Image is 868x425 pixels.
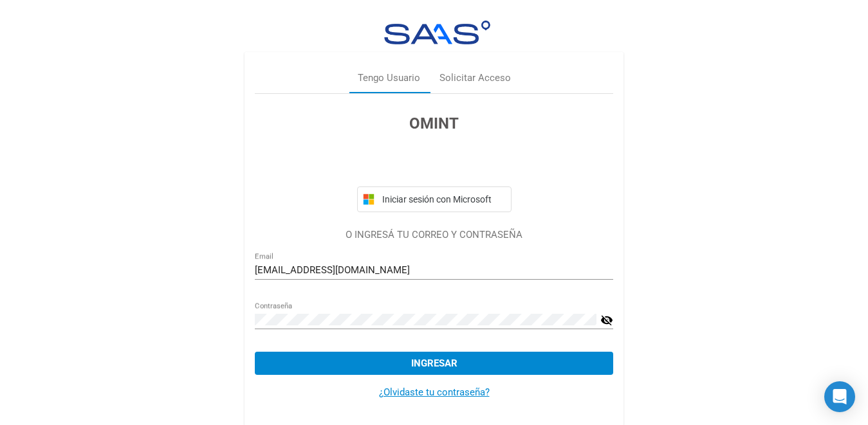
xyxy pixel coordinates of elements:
[439,71,511,86] div: Solicitar Acceso
[380,194,506,204] span: Iniciar sesión con Microsoft
[255,228,613,242] p: O INGRESÁ TU CORREO Y CONTRASEÑA
[411,357,457,369] span: Ingresar
[255,352,613,375] button: Ingresar
[357,186,512,212] button: Iniciar sesión con Microsoft
[358,71,420,86] div: Tengo Usuario
[600,312,613,328] mat-icon: visibility_off
[824,381,855,412] div: Open Intercom Messenger
[255,112,613,135] h3: OMINT
[351,149,518,177] iframe: Botón de Acceder con Google
[379,386,490,398] a: ¿Olvidaste tu contraseña?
